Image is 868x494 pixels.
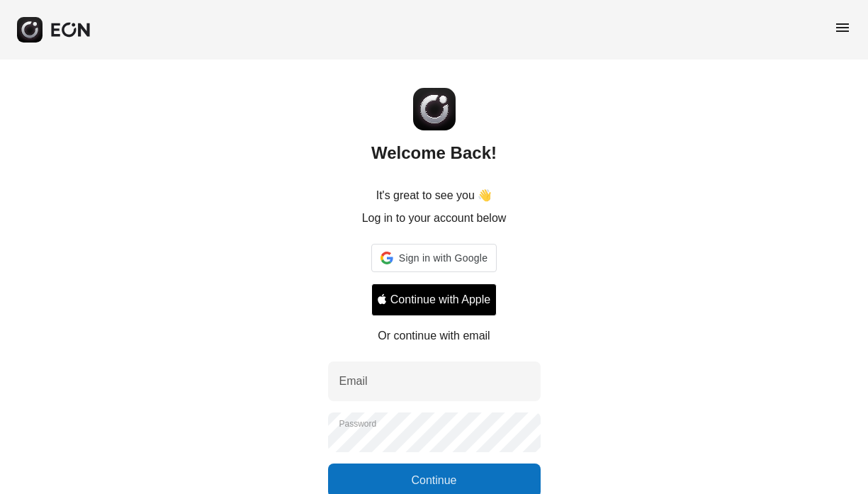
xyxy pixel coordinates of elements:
[378,327,490,344] p: Or continue with email
[362,210,507,227] p: Log in to your account below
[339,418,377,430] label: Password
[371,284,497,316] button: Signin with apple ID
[376,187,492,204] p: It's great to see you 👋
[371,142,497,164] h2: Welcome Back!
[339,373,368,390] label: Email
[399,249,487,266] span: Sign in with Google
[371,244,497,272] div: Sign in with Google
